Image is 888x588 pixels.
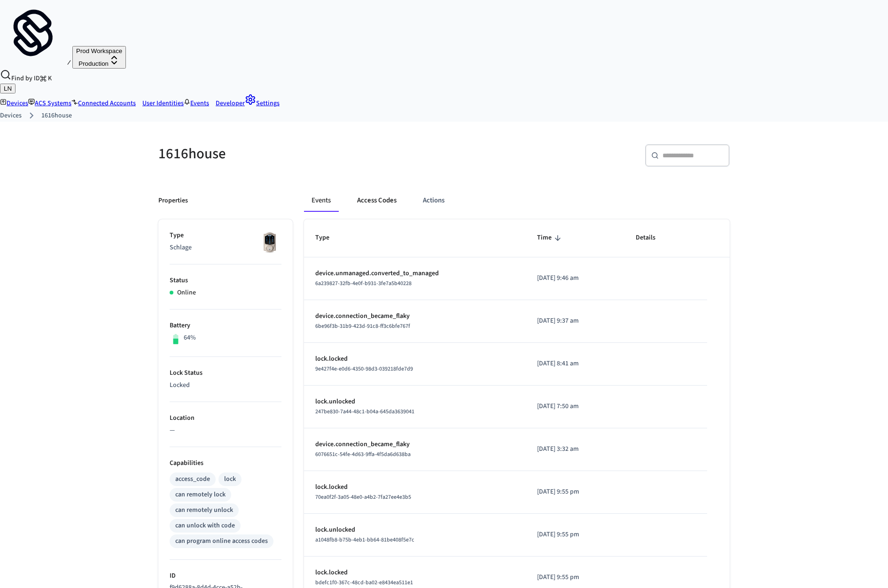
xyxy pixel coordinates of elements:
[315,231,342,245] span: Type
[315,579,413,587] span: bdefc1f0-367c-48cd-ba02-e8434ea511e1
[304,189,338,212] button: Events
[636,231,668,245] span: Details
[170,243,281,253] p: Schlage
[170,231,281,240] p: Type
[175,505,233,515] div: can remotely unlock
[170,458,281,468] p: Capabilities
[224,474,236,484] div: lock
[315,311,514,321] p: device.connection_became_flaky
[175,536,268,546] div: can program online access codes
[170,380,281,390] p: Locked
[315,493,411,501] span: 70ea0f2f-3a05-48e0-a4b2-7fa27ee4e3b5
[315,536,414,544] span: a1048fb8-b75b-4eb1-bb64-81be408f5e7c
[158,196,188,206] p: Properties
[537,359,613,369] p: [DATE] 8:41 am
[170,276,281,286] p: Status
[40,74,52,83] span: ⌘ K
[175,490,226,500] div: can remotely lock
[315,568,514,578] p: lock.locked
[175,474,210,484] div: access_code
[415,189,452,212] button: Actions
[4,85,12,92] span: LN
[170,368,281,378] p: Lock Status
[258,231,281,254] img: Schlage Sense Smart Deadbolt with Camelot Trim, Front
[537,402,613,411] p: [DATE] 7:50 am
[41,111,72,121] a: 1616house
[209,99,245,108] a: Developer
[71,99,136,108] a: Connected Accounts
[315,450,411,458] span: 6076651c-54fe-4d63-9ffa-4f5da6d638ba
[170,413,281,423] p: Location
[170,426,281,435] p: —
[11,74,40,83] span: Find by ID
[315,408,414,416] span: 247be830-7a44-48c1-b04a-645da3639041
[315,397,514,407] p: lock.unlocked
[158,144,438,163] h5: 1616house
[537,573,613,582] p: [DATE] 9:55 pm
[315,365,413,373] span: 9e427f4e-e0d6-4350-98d3-039218fde7d9
[315,354,514,364] p: lock.locked
[170,321,281,331] p: Battery
[170,571,281,581] p: ID
[78,60,109,67] span: Production
[245,99,280,108] a: Settings
[315,440,514,449] p: device.connection_became_flaky
[136,99,184,108] a: User Identities
[76,47,122,54] span: Prod Workspace
[177,288,196,298] p: Online
[350,189,404,212] button: Access Codes
[315,322,410,330] span: 6be96f3b-31b9-423d-91c8-ff3c6bfe767f
[537,487,613,497] p: [DATE] 9:55 pm
[537,273,613,283] p: [DATE] 9:46 am
[184,333,196,343] p: 64%
[537,530,613,540] p: [DATE] 9:55 pm
[28,99,71,108] a: ACS Systems
[304,189,730,212] div: ant example
[315,525,514,535] p: lock.unlocked
[315,482,514,492] p: lock.locked
[537,444,613,454] p: [DATE] 3:32 am
[184,99,209,108] a: Events
[315,279,412,287] span: 6a239827-32fb-4e0f-b931-3fe7a5b40228
[537,231,564,245] span: Time
[175,521,235,531] div: can unlock with code
[537,316,613,326] p: [DATE] 9:37 am
[315,269,514,279] p: device.unmanaged.converted_to_managed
